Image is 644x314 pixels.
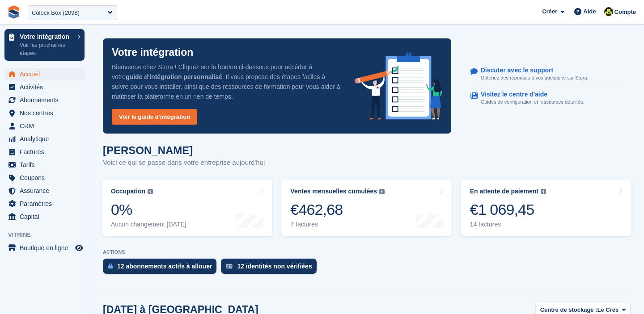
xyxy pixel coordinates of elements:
span: CRM [20,120,73,132]
p: Votre intégration [20,33,73,40]
span: Accueil [20,68,73,80]
h1: [PERSON_NAME] [103,144,265,156]
a: En attente de paiement €1 069,45 14 factures [461,180,631,236]
p: Voici ce qui se passe dans votre entreprise aujourd'hui [103,158,265,168]
a: menu [4,210,85,223]
div: Ventes mensuelles cumulées [290,188,377,195]
span: Aide [583,7,596,16]
img: verify_identity-adf6edd0f0f0b5bbfe63781bf79b02c33cf7c696d77639b501bdc392416b5a36.svg [226,264,233,269]
span: Activités [20,81,73,93]
a: menu [4,197,85,210]
span: Assurance [20,184,73,197]
a: menu [4,159,85,171]
span: Compte [614,8,636,17]
span: Abonnements [20,94,73,106]
a: Occupation 0% Aucun changement [DATE] [102,180,272,236]
a: menu [4,107,85,119]
a: Votre intégration Voir les prochaines étapes [4,29,85,61]
a: menu [4,94,85,106]
div: Occupation [111,188,145,195]
p: Guides de configuration et ressources détaillés. [481,98,585,106]
div: 12 abonnements actifs à allouer [117,263,212,270]
span: Tarifs [20,159,73,171]
a: menu [4,242,85,254]
a: Discuter avec le support Obtenez des réponses à vos questions sur Stora. [470,62,622,87]
p: Discuter avec le support [481,67,581,74]
img: icon-info-grey-7440780725fd019a000dd9b08b2336e03edf1995a4989e88bcd33f0948082b44.svg [379,189,385,194]
a: 12 identités non vérifiées [221,259,321,278]
a: menu [4,68,85,80]
span: Capital [20,210,73,223]
a: menu [4,120,85,132]
div: 14 factures [470,221,546,228]
p: ACTIONS [103,249,631,255]
p: Bienvenue chez Stora ! Cliquez sur le bouton ci-dessous pour accéder à votre . Il vous propose de... [112,62,340,101]
div: 7 factures [290,221,385,228]
div: Aucun changement [DATE] [111,221,186,228]
div: En attente de paiement [470,188,538,195]
p: Voir les prochaines étapes [20,41,73,57]
a: Voir le guide d'intégration [112,109,197,125]
img: Catherine Coffey [604,7,613,16]
div: €1 069,45 [470,201,546,219]
img: icon-info-grey-7440780725fd019a000dd9b08b2336e03edf1995a4989e88bcd33f0948082b44.svg [541,189,546,194]
span: Créer [542,7,557,16]
span: Nos centres [20,107,73,119]
a: menu [4,133,85,145]
p: Visitez le centre d'aide [481,91,577,98]
div: €462,68 [290,201,385,219]
div: 12 identités non vérifiées [237,263,312,270]
img: onboarding-info-6c161a55d2c0e0a8cae90662b2fe09162a5109e8cc188191df67fb4f79e88e88.svg [355,53,442,120]
img: stora-icon-8386f47178a22dfd0bd8f6a31ec36ba5ce8667c1dd55bd0f319d3a0aa187defe.svg [7,5,21,19]
p: Obtenez des réponses à vos questions sur Stora. [481,74,589,82]
a: menu [4,81,85,93]
a: menu [4,146,85,158]
img: active_subscription_to_allocate_icon-d502201f5373d7db506a760aba3b589e785aa758c864c3986d89f69b8ff3... [108,263,113,269]
a: menu [4,172,85,184]
span: Paramètres [20,197,73,210]
strong: guide d'intégration personnalisé [126,73,222,80]
div: 0% [111,201,186,219]
span: Coupons [20,172,73,184]
span: Factures [20,146,73,158]
a: Visitez le centre d'aide Guides de configuration et ressources détaillés. [470,86,622,110]
span: Vitrine [8,230,89,239]
a: Ventes mensuelles cumulées €462,68 7 factures [281,180,452,236]
span: Boutique en ligne [20,242,73,254]
a: Boutique d'aperçu [74,243,85,253]
a: menu [4,184,85,197]
span: Analytique [20,133,73,145]
p: Votre intégration [112,47,193,58]
a: 12 abonnements actifs à allouer [103,259,221,278]
img: icon-info-grey-7440780725fd019a000dd9b08b2336e03edf1995a4989e88bcd33f0948082b44.svg [148,189,153,194]
div: Colock Box (2098) [32,8,80,17]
